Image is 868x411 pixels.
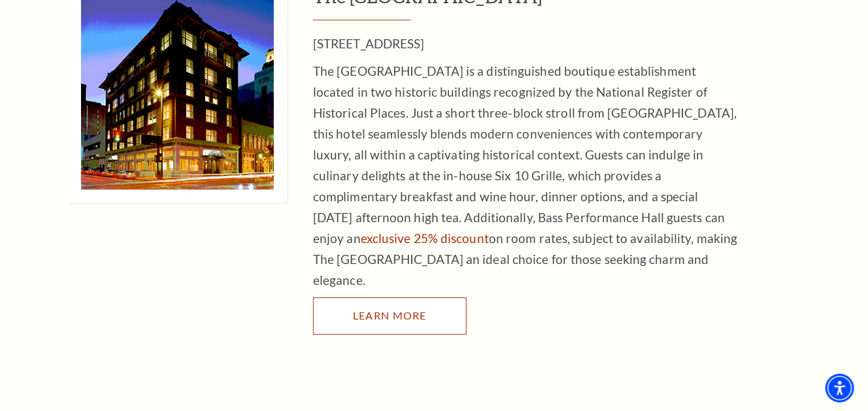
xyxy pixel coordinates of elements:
[353,309,427,321] span: LEARN MORE
[313,33,738,54] p: [STREET_ADDRESS]
[313,61,738,291] p: The [GEOGRAPHIC_DATA] is a distinguished boutique establishment located in two historic buildings...
[313,297,467,334] a: LEARN MORE The Ashton Hotel - open in a new tab
[361,231,489,246] a: exclusive 25% discount
[826,374,854,403] div: Accessibility Menu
